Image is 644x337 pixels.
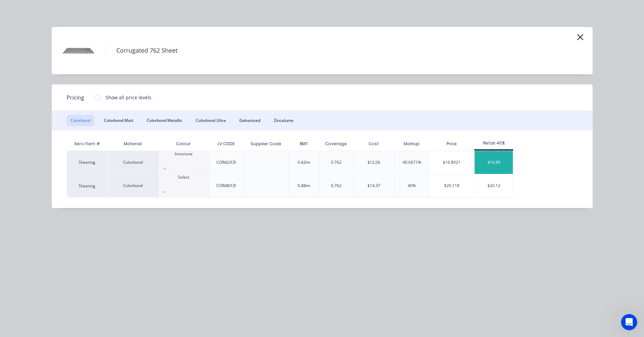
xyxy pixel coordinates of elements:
[67,94,84,102] span: Pricing
[105,94,151,101] div: Show all price levels
[429,151,475,174] div: $16.8921
[216,159,236,165] div: COR42/CB
[108,174,158,198] div: Colorbond
[474,140,513,146] div: Retail 40%
[67,115,94,126] button: Colorbond
[62,34,96,68] img: Corrugated 762 Sheet
[108,137,158,151] div: Material
[408,183,416,189] div: 40%
[143,115,186,126] button: Colorbond Metallic
[429,174,475,197] div: $20.118
[270,115,297,126] button: Zincalume
[106,44,188,57] h4: Corrugated 762 Sheet
[621,314,637,330] iframe: Intercom live chat
[294,135,313,152] div: BMT
[367,159,380,165] div: $12.06
[159,151,209,157] div: Ironstone
[67,174,108,198] div: Sheeting
[353,137,395,151] div: Cost
[331,159,341,165] div: 0.762
[108,151,158,174] div: Colorbond
[245,135,287,152] div: Supplier Code
[216,183,236,189] div: COR48/CB
[403,159,421,165] div: 40.0671%
[297,183,310,189] div: 0.48lm
[67,137,108,151] div: Xero Item #
[475,151,513,174] div: $16.89
[159,174,209,180] div: Select
[395,137,429,151] div: Markup
[212,135,240,152] div: LV CODE
[331,183,341,189] div: 0.762
[429,137,475,151] div: Price
[235,115,264,126] button: Galvanised
[320,135,352,152] div: Coverage
[475,174,513,197] div: $20.12
[297,159,310,165] div: 0.42lm
[192,115,230,126] button: Colorbond Ultra
[158,137,209,151] div: Colour
[67,151,108,174] div: Sheeting
[100,115,137,126] button: Colorbond Matt
[367,183,380,189] div: $14.37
